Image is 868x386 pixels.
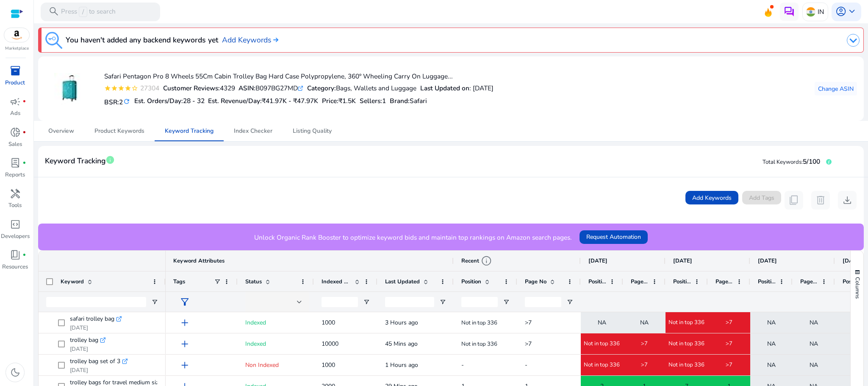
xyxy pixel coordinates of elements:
[668,319,704,327] span: Not in top 336
[104,96,130,106] h5: BSR:
[79,7,87,17] span: /
[104,73,494,80] h4: Safari Pentagon Pro 8 Wheels 55Cm Cabin Trolley Bag Hard Case Polypropylene, 360º Wheeling Carry ...
[439,299,446,305] button: Open Filter Menu
[8,140,22,149] p: Sales
[360,97,386,105] h5: Sellers:
[105,155,115,165] span: info
[4,28,30,42] img: amazon.svg
[70,313,114,326] span: safari trolley bag
[10,127,21,138] span: donut_small
[94,128,144,134] span: Product Keywords
[123,97,130,106] mat-icon: refresh
[22,161,26,165] span: fiber_manual_record
[322,361,335,369] span: 1000
[461,319,497,327] span: Not in top 336
[10,249,21,260] span: book_4
[685,191,738,204] button: Add Keywords
[322,97,356,105] h5: Price:
[70,355,120,368] span: trolley bag set of 3
[668,361,704,369] span: Not in top 336
[70,367,128,375] p: [DATE]
[715,278,733,285] span: Page No
[503,299,510,305] button: Open Filter Menu
[803,157,820,166] span: 5/100
[48,6,59,17] span: search
[461,255,492,266] div: Recent
[767,335,776,352] span: NA
[806,7,815,17] img: in.svg
[726,340,732,348] span: >7
[758,257,777,265] span: [DATE]
[843,278,860,285] span: Position
[22,131,26,134] span: fiber_manual_record
[815,82,857,95] button: Change ASIN
[767,314,776,331] span: NA
[842,195,853,206] span: download
[179,338,190,350] span: add
[385,319,418,327] span: 3 Hours ago
[631,278,649,285] span: Page No
[763,158,803,166] span: Total Keywords:
[5,79,25,87] p: Product
[847,34,860,47] img: dropdown-arrow.svg
[322,319,335,327] span: 1000
[151,299,158,305] button: Open Filter Menu
[846,6,857,17] span: keyboard_arrow_down
[385,278,420,285] span: Last Updated
[588,278,606,285] span: Position
[338,96,356,105] span: ₹1.5K
[10,109,20,118] p: Ads
[726,361,732,369] span: >7
[420,84,469,92] b: Last Updated on
[183,96,205,105] span: 28 - 32
[163,83,235,93] div: 4329
[461,361,464,369] span: -
[22,100,26,103] span: fiber_manual_record
[641,361,648,369] span: >7
[61,7,116,17] p: Press to search
[134,97,205,105] h5: Est. Orders/Day:
[588,257,607,265] span: [DATE]
[118,85,125,92] mat-icon: star
[818,84,854,93] span: Change ASIN
[640,314,649,331] span: NA
[165,128,214,134] span: Keyword Tracking
[119,98,123,106] span: 2
[322,340,338,348] span: 10000
[234,128,272,134] span: Index Checker
[461,278,481,285] span: Position
[48,128,74,134] span: Overview
[61,278,84,285] span: Keyword
[810,314,818,331] span: NA
[461,297,498,307] input: Position Filter Input
[10,96,21,107] span: campaign
[45,32,62,49] img: keyword-tracking.svg
[179,296,190,308] span: filter_alt
[5,45,29,52] p: Marketplace
[322,297,358,307] input: Indexed Products Filter Input
[222,34,278,45] a: Add Keywords
[481,255,492,266] span: info
[45,154,105,168] span: Keyword Tracking
[245,340,266,348] span: Indexed
[293,128,332,134] span: Listing Quality
[262,96,318,105] span: ₹41.97K - ₹47.97K
[10,367,21,378] span: dark_mode
[854,277,861,299] span: Columns
[363,299,370,305] button: Open Filter Menu
[641,340,648,348] span: >7
[163,84,220,92] b: Customer Reviews:
[54,73,86,105] img: 31GH8hswM3L._SS40_.jpg
[254,232,572,242] p: Unlock Organic Rank Booster to optimize keyword bids and maintain top rankings on Amazon search p...
[8,201,22,210] p: Tools
[390,96,408,105] span: Brand
[525,297,561,307] input: Page No Filter Input
[10,157,21,168] span: lab_profile
[810,356,818,374] span: NA
[525,340,532,348] span: >7
[525,278,546,285] span: Page No
[22,253,26,257] span: fiber_manual_record
[843,257,862,265] span: [DATE]
[66,34,218,45] h3: You haven't added any backend keywords yet
[5,171,25,179] p: Reports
